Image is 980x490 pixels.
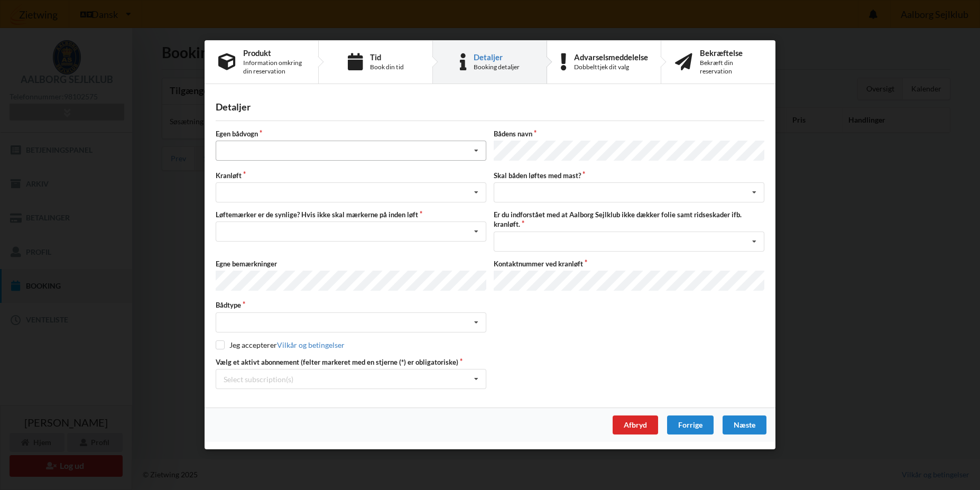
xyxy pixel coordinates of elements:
div: Forrige [667,416,714,435]
label: Egne bemærkninger [216,259,486,269]
label: Er du indforstået med at Aalborg Sejlklub ikke dækker folie samt ridseskader ifb. kranløft. [494,210,764,229]
div: Detaljer [474,53,520,61]
div: Afbryd [613,416,658,435]
label: Vælg et aktivt abonnement (felter markeret med en stjerne (*) er obligatoriske) [216,358,486,367]
div: Dobbelttjek dit valg [574,63,648,71]
div: Select subscription(s) [224,375,293,384]
label: Kontaktnummer ved kranløft [494,259,764,269]
div: Bekræftelse [700,49,762,57]
div: Produkt [243,49,304,57]
div: Detaljer [216,101,764,113]
label: Jeg accepterer [216,340,345,349]
a: Vilkår og betingelser [277,340,345,349]
label: Kranløft [216,171,486,180]
label: Egen bådvogn [216,130,486,139]
div: Information omkring din reservation [243,59,304,76]
div: Advarselsmeddelelse [574,53,648,61]
div: Bekræft din reservation [700,59,762,76]
div: Book din tid [370,63,404,71]
div: Booking detaljer [474,63,520,71]
label: Bådtype [216,301,486,310]
label: Løftemærker er de synlige? Hvis ikke skal mærkerne på inden løft [216,210,486,220]
div: Næste [723,416,766,435]
div: Tid [370,53,404,61]
label: Skal båden løftes med mast? [494,171,764,180]
label: Bådens navn [494,130,764,139]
